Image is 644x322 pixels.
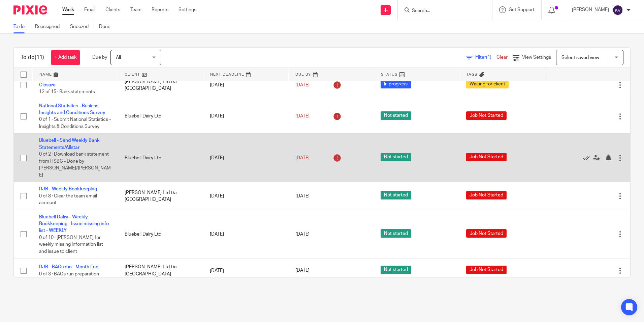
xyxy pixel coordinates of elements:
[84,6,95,13] a: Email
[39,117,111,129] span: 0 of 1 · Submit National Statistics - Insights & Conditions Survey
[583,155,593,161] a: Mark as done
[496,55,508,60] a: Clear
[39,265,98,269] a: RJB - BACs run - Month End
[21,54,44,61] h1: To do
[51,50,80,65] a: + Add task
[92,54,107,61] p: Due by
[295,114,310,118] span: [DATE]
[39,187,97,191] a: RJB - Weekly Bookkeeping
[466,73,478,76] span: Tags
[152,6,168,13] a: Reports
[381,266,411,274] span: Not started
[179,6,196,13] a: Settings
[118,99,203,134] td: Bluebell Dairy Ltd
[99,20,116,33] a: Done
[411,8,472,14] input: Search
[118,210,203,259] td: Bluebell Dairy Ltd
[612,5,623,16] img: svg%3E
[203,134,289,182] td: [DATE]
[35,20,65,33] a: Reassigned
[118,134,203,182] td: Bluebell Dairy Ltd
[203,210,289,259] td: [DATE]
[295,268,310,273] span: [DATE]
[105,6,120,13] a: Clients
[130,6,141,13] a: Team
[70,20,94,33] a: Snoozed
[561,55,599,60] span: Select saved view
[118,182,203,210] td: [PERSON_NAME] Ltd t/a [GEOGRAPHIC_DATA]
[203,99,289,134] td: [DATE]
[39,89,95,94] span: 12 of 15 · Bank statements
[381,191,411,199] span: Not started
[39,138,100,150] a: Bluebell - Send Weekly Bank Statements/Allstar
[466,229,507,238] span: Job Not Started
[466,153,507,161] span: Job Not Started
[13,5,47,15] img: Pixie
[295,194,310,198] span: [DATE]
[466,80,509,88] span: Waiting for client
[203,71,289,99] td: [DATE]
[118,71,203,99] td: [PERSON_NAME] Ltd t/a [GEOGRAPHIC_DATA]
[381,229,411,238] span: Not started
[295,232,310,237] span: [DATE]
[39,272,99,276] span: 0 of 3 · BACs run preparation
[486,55,491,60] span: (1)
[39,215,109,233] a: Bluebell Dairy - Weekly Bookkeeping - Issue missing info list - WEEKLY
[572,6,609,13] p: [PERSON_NAME]
[203,259,289,283] td: [DATE]
[39,152,111,178] span: 0 of 2 · Download bank statement from HSBC - Done by [PERSON_NAME]/[PERSON_NAME]
[62,6,74,13] a: Work
[39,194,97,206] span: 0 of 8 · Clear the team email account
[381,80,411,88] span: In progress
[466,111,507,120] span: Job Not Started
[509,7,535,12] span: Get Support
[35,55,44,60] span: (11)
[381,153,411,161] span: Not started
[295,83,310,87] span: [DATE]
[13,20,30,33] a: To do
[295,156,310,160] span: [DATE]
[118,259,203,283] td: [PERSON_NAME] Ltd t/a [GEOGRAPHIC_DATA]
[466,266,507,274] span: Job Not Started
[522,55,551,60] span: View Settings
[116,55,121,60] span: All
[381,111,411,120] span: Not started
[475,55,496,60] span: Filter
[39,76,107,87] a: RJB - Bookkeeping - Month End Closure
[203,182,289,210] td: [DATE]
[466,191,507,199] span: Job Not Started
[39,104,105,115] a: National Statistics - Busiess Insights and Conditions Survey
[39,235,103,254] span: 0 of 10 · [PERSON_NAME] for weekly missing information list and issue to client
